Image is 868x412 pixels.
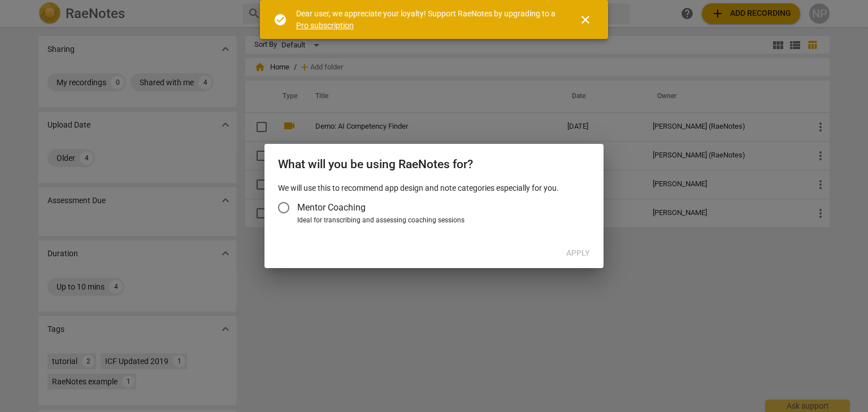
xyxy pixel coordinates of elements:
h2: What will you be using RaeNotes for? [278,157,590,172]
p: We will use this to recommend app design and note categories especially for you. [278,182,590,194]
span: Mentor Coaching [297,201,366,214]
span: close [579,13,592,27]
button: Close [572,6,599,33]
a: Pro subscription [296,21,354,30]
div: Account type [278,194,590,226]
div: Ideal for transcribing and assessing coaching sessions [297,216,587,226]
div: Dear user, we appreciate your loyalty! Support RaeNotes by upgrading to a [296,8,558,31]
span: check_circle [274,13,287,27]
